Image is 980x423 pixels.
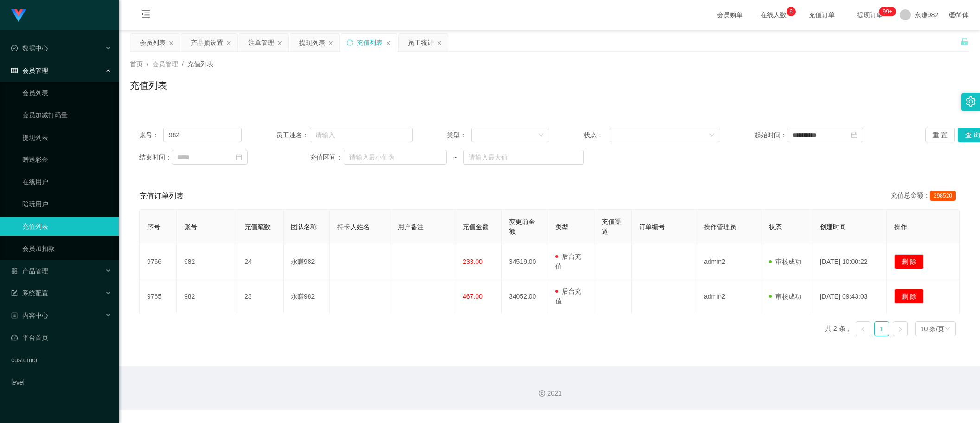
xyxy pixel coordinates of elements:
i: 图标: close [277,40,283,46]
span: ~ [447,153,463,162]
span: 状态 [769,223,782,231]
td: 34519.00 [502,244,548,279]
div: 员工统计 [408,34,434,51]
span: 员工姓名： [276,130,310,140]
li: 上一页 [856,321,870,336]
span: 团队名称 [291,223,317,231]
button: 重 置 [925,128,955,142]
a: 赠送彩金 [22,150,111,169]
span: 充值笔数 [245,223,271,231]
h1: 充值列表 [130,78,167,92]
span: 审核成功 [769,293,801,300]
input: 请输入 [163,128,242,142]
span: 充值金额 [463,223,489,231]
i: 图标: form [11,290,18,296]
span: 账号 [184,223,197,231]
span: 操作 [894,223,907,231]
i: 图标: table [11,67,18,74]
td: 24 [237,244,284,279]
a: 图标: dashboard平台首页 [11,328,111,347]
span: 创建时间 [820,223,846,231]
input: 请输入 [310,128,413,142]
span: 变更前金额 [509,218,535,235]
span: 充值渠道 [602,218,621,235]
span: 类型 [555,223,568,231]
span: 会员管理 [152,60,178,68]
span: 用户备注 [398,223,424,231]
span: 在线人数 [756,12,791,18]
div: 产品预设置 [191,34,223,51]
i: 图标: close [226,40,232,46]
span: 序号 [147,223,160,231]
a: 陪玩用户 [22,195,111,213]
span: 数据中心 [11,45,48,52]
i: 图标: left [860,327,866,332]
td: 23 [237,279,284,314]
td: admin2 [696,244,761,279]
i: 图标: check-circle-o [11,45,18,51]
span: 首页 [130,60,143,68]
a: 会员列表 [22,83,111,102]
td: [DATE] 09:43:03 [812,279,887,314]
td: 9765 [140,279,177,314]
span: 状态： [584,130,610,140]
input: 请输入最小值为 [344,150,447,165]
i: 图标: setting [966,96,976,107]
i: 图标: appstore-o [11,268,18,274]
li: 下一页 [893,321,908,336]
span: 233.00 [463,258,483,265]
sup: 6 [787,7,796,16]
div: 提现列表 [299,34,325,51]
i: 图标: down [538,132,544,139]
span: 会员管理 [11,67,48,74]
span: 持卡人姓名 [337,223,370,231]
i: 图标: close [437,40,442,46]
i: 图标: close [386,40,391,46]
i: 图标: profile [11,312,18,319]
span: 467.00 [463,293,483,300]
div: 10 条/页 [921,322,944,336]
a: 提现列表 [22,128,111,147]
a: 在线用户 [22,173,111,191]
div: 注单管理 [248,34,274,51]
li: 共 2 条， [825,321,852,336]
i: 图标: right [897,327,903,332]
div: 充值总金额： [891,191,960,202]
td: 34052.00 [502,279,548,314]
i: 图标: menu-fold [130,0,161,30]
span: 后台充值 [555,253,581,270]
td: 永赚982 [284,244,330,279]
div: 会员列表 [140,34,166,51]
span: 产品管理 [11,267,48,275]
div: 充值列表 [357,34,383,51]
span: 后台充值 [555,288,581,305]
i: 图标: calendar [236,154,242,160]
i: 图标: unlock [961,38,969,46]
i: 图标: down [945,326,950,333]
span: 内容中心 [11,312,48,319]
span: 审核成功 [769,258,801,265]
i: 图标: copyright [539,390,545,397]
a: level [11,373,111,391]
span: 订单编号 [639,223,665,231]
span: 系统配置 [11,289,48,297]
a: 1 [875,322,889,336]
i: 图标: global [949,12,956,18]
sup: 284 [879,7,896,16]
td: 982 [177,279,237,314]
i: 图标: down [709,132,715,139]
button: 删 除 [894,289,924,304]
input: 请输入最大值 [463,150,584,165]
td: 982 [177,244,237,279]
i: 图标: sync [347,39,353,46]
td: 永赚982 [284,279,330,314]
span: 充值区间： [310,153,344,162]
span: / [182,60,184,68]
span: 充值列表 [187,60,213,68]
span: 起始时间： [754,130,787,140]
span: 操作管理员 [704,223,736,231]
li: 1 [874,321,889,336]
a: 会员加扣款 [22,239,111,258]
span: 充值订单列表 [139,191,184,202]
button: 删 除 [894,254,924,269]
